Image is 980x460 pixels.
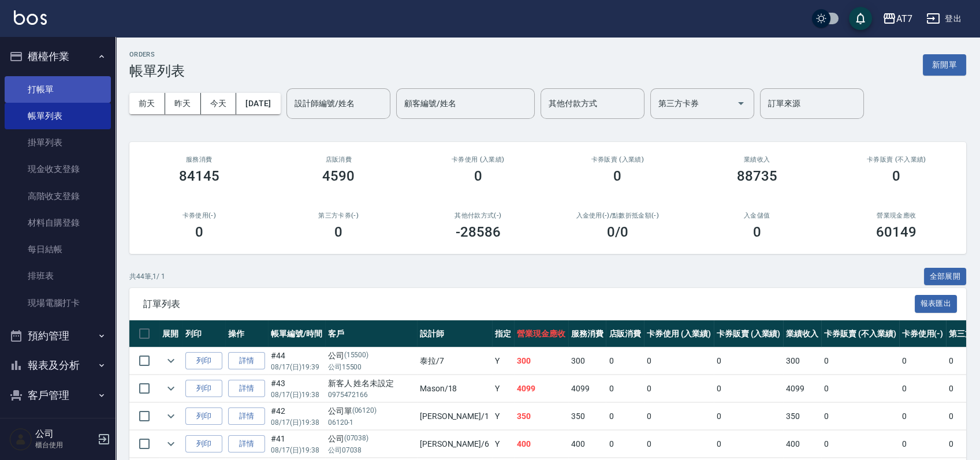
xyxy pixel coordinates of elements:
[876,224,916,240] h3: 60149
[915,295,957,313] button: 報表匯出
[456,224,501,240] h3: -28586
[162,380,180,397] button: expand row
[271,362,322,372] p: 08/17 (日) 19:39
[5,321,111,351] button: 預約管理
[236,93,280,114] button: [DATE]
[352,405,377,417] p: (06120)
[417,347,492,375] td: 泰拉 /7
[422,212,534,219] h2: 其他付款方式(-)
[492,320,514,347] th: 指定
[899,431,947,458] td: 0
[514,320,568,347] th: 營業現金應收
[821,375,899,402] td: 0
[328,445,414,455] p: 公司07038
[841,156,953,163] h2: 卡券販賣 (不入業績)
[896,12,912,26] div: AT7
[492,375,514,402] td: Y
[899,375,947,402] td: 0
[129,51,185,58] h2: ORDERS
[899,347,947,375] td: 0
[268,375,325,402] td: #43
[701,212,813,219] h2: 入金儲值
[714,375,784,402] td: 0
[644,431,714,458] td: 0
[328,405,414,417] div: 公司單
[283,212,395,219] h2: 第三方卡券(-)
[899,320,947,347] th: 卡券使用(-)
[923,54,966,76] button: 新開單
[644,347,714,375] td: 0
[568,431,606,458] td: 400
[322,168,355,184] h3: 4590
[5,129,111,156] a: 掛單列表
[644,320,714,347] th: 卡券使用 (入業績)
[129,93,165,114] button: 前天
[162,407,180,425] button: expand row
[607,224,628,240] h3: 0 /0
[514,403,568,430] td: 350
[899,403,947,430] td: 0
[344,350,369,362] p: (15500)
[606,320,644,347] th: 店販消費
[714,320,784,347] th: 卡券販賣 (入業績)
[841,212,953,219] h2: 營業現金應收
[14,10,47,25] img: Logo
[165,93,201,114] button: 昨天
[821,403,899,430] td: 0
[5,236,111,263] a: 每日結帳
[714,403,784,430] td: 0
[924,268,967,286] button: 全部展開
[228,435,265,453] a: 詳情
[783,347,821,375] td: 300
[328,417,414,428] p: 06120-1
[915,298,957,309] a: 報表匯出
[344,433,369,445] p: (07038)
[162,435,180,452] button: expand row
[268,347,325,375] td: #44
[5,290,111,316] a: 現場電腦打卡
[225,320,268,347] th: 操作
[422,156,534,163] h2: 卡券使用 (入業績)
[821,320,899,347] th: 卡券販賣 (不入業績)
[325,320,417,347] th: 客戶
[228,407,265,425] a: 詳情
[5,410,111,440] button: 員工及薪資
[5,380,111,410] button: 客戶管理
[283,156,395,163] h2: 店販消費
[179,168,219,184] h3: 84145
[5,350,111,380] button: 報表及分析
[268,431,325,458] td: #41
[714,347,784,375] td: 0
[606,347,644,375] td: 0
[514,431,568,458] td: 400
[328,433,414,445] div: 公司
[228,380,265,398] a: 詳情
[5,156,111,182] a: 現金收支登錄
[5,42,111,72] button: 櫃檯作業
[182,320,225,347] th: 列印
[5,76,111,103] a: 打帳單
[185,435,222,453] button: 列印
[606,403,644,430] td: 0
[185,380,222,398] button: 列印
[923,59,966,70] a: 新開單
[701,156,813,163] h2: 業績收入
[753,224,761,240] h3: 0
[644,375,714,402] td: 0
[417,375,492,402] td: Mason /18
[492,431,514,458] td: Y
[159,320,182,347] th: 展開
[5,103,111,129] a: 帳單列表
[474,168,482,184] h3: 0
[492,403,514,430] td: Y
[143,156,255,163] h3: 服務消費
[644,403,714,430] td: 0
[328,362,414,372] p: 公司15500
[271,445,322,455] p: 08/17 (日) 19:38
[334,224,342,240] h3: 0
[783,431,821,458] td: 400
[606,431,644,458] td: 0
[878,7,917,31] button: AT7
[783,320,821,347] th: 業績收入
[821,431,899,458] td: 0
